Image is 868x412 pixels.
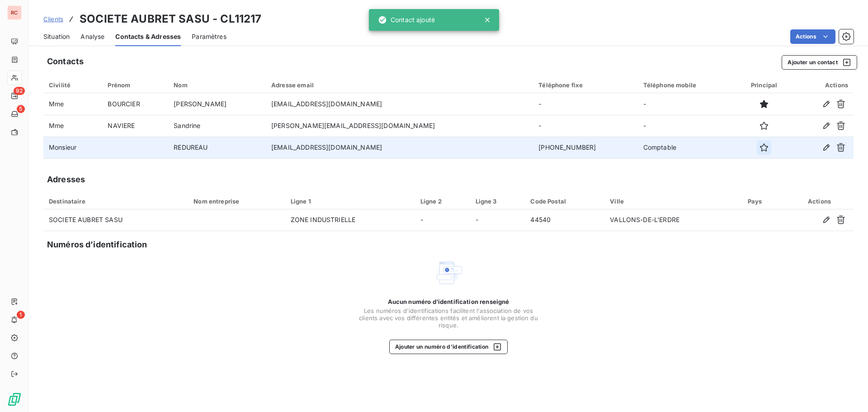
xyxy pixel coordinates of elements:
img: Empty state [434,258,463,287]
td: Mme [43,115,102,137]
td: 44540 [525,209,604,231]
h5: Numéros d’identification [47,238,147,251]
span: 92 [14,87,25,95]
div: Civilité [49,81,97,89]
span: Paramètres [192,32,226,41]
div: Ligne 3 [476,198,520,205]
td: Monsieur [43,137,102,158]
td: [EMAIL_ADDRESS][DOMAIN_NAME] [266,93,533,115]
div: Destinataire [49,198,183,205]
span: Clients [43,15,63,23]
td: SOCIETE AUBRET SASU [43,209,188,231]
span: 5 [17,105,25,113]
button: Actions [790,29,835,44]
button: Ajouter un contact [782,55,857,70]
div: Contact ajouté [378,12,435,28]
div: Ligne 1 [291,198,410,205]
h5: Contacts [47,55,84,68]
td: - [533,93,637,115]
span: Analyse [80,32,104,41]
div: Actions [798,81,848,89]
div: Pays [748,198,780,205]
div: RC [7,5,22,20]
span: Situation [43,32,70,41]
div: Téléphone mobile [643,81,731,89]
td: - [638,93,736,115]
span: Aucun numéro d’identification renseigné [388,298,509,305]
td: REDUREAU [168,137,266,158]
button: Ajouter un numéro d’identification [389,340,508,354]
td: Sandrine [168,115,266,137]
a: Clients [43,14,63,24]
img: Logo LeanPay [7,392,22,407]
div: Ville [610,198,737,205]
div: Actions [791,198,848,205]
td: Comptable [638,137,736,158]
td: ZONE INDUSTRIELLE [285,209,415,231]
td: [PERSON_NAME][EMAIL_ADDRESS][DOMAIN_NAME] [266,115,533,137]
h5: Adresses [47,173,85,186]
div: Téléphone fixe [538,81,632,89]
td: BOURCIER [102,93,168,115]
h3: SOCIETE AUBRET SASU - CL11217 [80,11,261,27]
div: Ligne 2 [420,198,465,205]
iframe: Intercom live chat [837,381,859,403]
div: Nom [174,81,260,89]
span: Contacts & Adresses [115,32,181,41]
td: [PERSON_NAME] [168,93,266,115]
span: Les numéros d'identifications facilitent l'association de vos clients avec vos différentes entité... [358,307,539,329]
td: - [470,209,525,231]
div: Code Postal [530,198,599,205]
td: - [638,115,736,137]
td: NAVIERE [102,115,168,137]
div: Nom entreprise [193,198,279,205]
div: Prénom [108,81,163,89]
td: VALLONS-DE-L'ERDRE [604,209,742,231]
td: Mme [43,93,102,115]
span: 1 [17,311,25,319]
div: Principal [741,81,787,89]
div: Adresse email [271,81,528,89]
td: [PHONE_NUMBER] [533,137,637,158]
td: [EMAIL_ADDRESS][DOMAIN_NAME] [266,137,533,158]
td: - [533,115,637,137]
td: - [415,209,470,231]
